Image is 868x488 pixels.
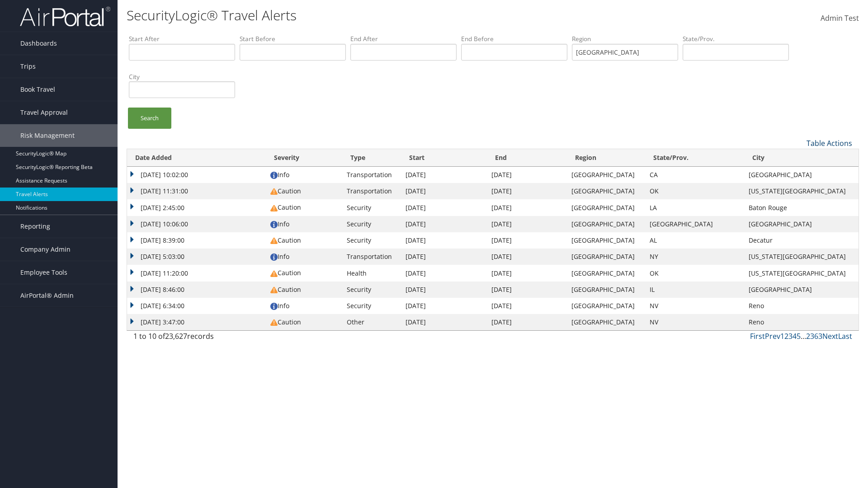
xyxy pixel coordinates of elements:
td: [GEOGRAPHIC_DATA] [567,298,645,314]
img: alert-flat-solid-caution.png [270,205,278,212]
td: [DATE] [487,167,567,183]
td: Caution [266,199,342,216]
span: Employee Tools [20,261,67,284]
th: Region: activate to sort column ascending [567,149,645,167]
span: Admin Test [821,13,859,23]
td: [GEOGRAPHIC_DATA] [567,265,645,281]
td: [DATE] 3:47:00 [127,314,266,330]
a: Search [128,108,171,129]
img: airportal-logo.png [20,6,110,27]
td: Info [266,298,342,314]
td: [DATE] 10:02:00 [127,167,266,183]
td: Decatur [744,232,859,249]
label: City [129,72,235,81]
td: Caution [266,265,342,281]
td: [DATE] [401,314,487,330]
td: [DATE] [401,216,487,232]
td: [DATE] [401,232,487,249]
img: alert-flat-solid-caution.png [270,188,278,195]
td: [GEOGRAPHIC_DATA] [567,183,645,199]
td: Security [342,282,401,298]
td: Security [342,199,401,216]
span: 23,627 [165,331,187,341]
a: First [750,331,765,341]
td: OK [645,265,744,281]
span: Reporting [20,215,50,238]
span: Book Travel [20,78,55,101]
td: NY [645,249,744,265]
label: Region [572,34,678,43]
td: [DATE] [487,298,567,314]
td: CA [645,167,744,183]
td: [DATE] [401,167,487,183]
td: Transportation [342,167,401,183]
a: 5 [797,331,801,341]
td: LA [645,199,744,216]
a: Last [838,331,852,341]
label: Start Before [240,34,346,43]
td: Security [342,232,401,249]
td: [GEOGRAPHIC_DATA] [567,282,645,298]
td: [GEOGRAPHIC_DATA] [567,232,645,249]
td: [DATE] [401,282,487,298]
td: [DATE] [487,199,567,216]
img: alert-flat-solid-info.png [270,172,278,179]
th: City: activate to sort column ascending [744,149,859,167]
a: Table Actions [807,138,852,148]
td: [DATE] [487,232,567,249]
td: [DATE] 5:03:00 [127,249,266,265]
td: [GEOGRAPHIC_DATA] [744,282,859,298]
td: [GEOGRAPHIC_DATA] [567,249,645,265]
th: Start: activate to sort column ascending [401,149,487,167]
h1: SecurityLogic® Travel Alerts [127,6,615,25]
span: … [801,331,806,341]
td: [US_STATE][GEOGRAPHIC_DATA] [744,249,859,265]
td: Caution [266,232,342,249]
td: [DATE] [401,298,487,314]
td: [GEOGRAPHIC_DATA] [567,216,645,232]
td: [DATE] 10:06:00 [127,216,266,232]
td: [DATE] [487,265,567,281]
td: Security [342,216,401,232]
td: [GEOGRAPHIC_DATA] [567,167,645,183]
td: [DATE] 11:31:00 [127,183,266,199]
td: [GEOGRAPHIC_DATA] [744,167,859,183]
label: End Before [461,34,567,43]
td: [US_STATE][GEOGRAPHIC_DATA] [744,265,859,281]
td: [US_STATE][GEOGRAPHIC_DATA] [744,183,859,199]
td: Transportation [342,249,401,265]
td: [DATE] [401,265,487,281]
a: Admin Test [821,5,859,33]
td: [DATE] [401,183,487,199]
td: [GEOGRAPHIC_DATA] [567,314,645,330]
td: Transportation [342,183,401,199]
th: Severity: activate to sort column ascending [266,149,342,167]
td: Reno [744,314,859,330]
img: alert-flat-solid-caution.png [270,286,278,294]
label: Start After [129,34,235,43]
img: alert-flat-solid-caution.png [270,270,278,277]
td: Reno [744,298,859,314]
td: [DATE] 2:45:00 [127,199,266,216]
img: alert-flat-solid-info.png [270,303,278,310]
td: Info [266,249,342,265]
a: Next [822,331,838,341]
td: [GEOGRAPHIC_DATA] [744,216,859,232]
td: Baton Rouge [744,199,859,216]
a: 4 [793,331,797,341]
td: Info [266,167,342,183]
td: Caution [266,183,342,199]
img: alert-flat-solid-info.png [270,221,278,228]
th: End: activate to sort column ascending [487,149,567,167]
td: AL [645,232,744,249]
td: Health [342,265,401,281]
span: Trips [20,55,36,78]
td: OK [645,183,744,199]
span: AirPortal® Admin [20,284,74,307]
td: [GEOGRAPHIC_DATA] [645,216,744,232]
td: [DATE] 11:20:00 [127,265,266,281]
label: State/Prov. [683,34,789,43]
div: 1 to 10 of records [133,331,303,346]
td: Security [342,298,401,314]
th: Type: activate to sort column ascending [342,149,401,167]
